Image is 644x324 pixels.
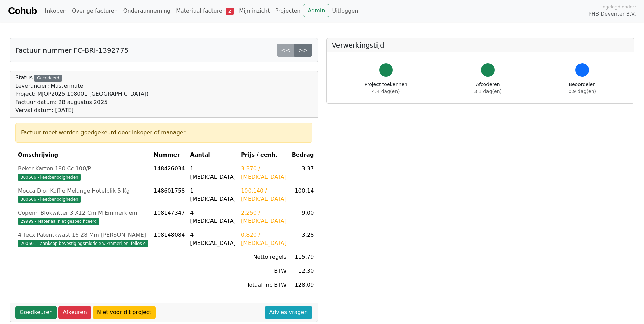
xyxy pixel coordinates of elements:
div: 100.140 / [MEDICAL_DATA] [241,187,287,203]
td: 100.14 [289,184,317,206]
td: 148426034 [151,162,188,184]
span: Ingelogd onder: [601,4,636,10]
div: Copenh Blokwitter 3 X12 Cm M Emmerklem [18,209,148,217]
div: Factuur datum: 28 augustus 2025 [15,98,148,106]
div: 1 [MEDICAL_DATA] [190,165,236,181]
td: Totaal inc BTW [238,278,289,292]
span: 29999 - Materiaal niet gespecificeerd [18,218,99,225]
h5: Factuur nummer FC-BRI-1392775 [15,46,129,54]
th: Prijs / eenh. [238,148,289,162]
div: 1 [MEDICAL_DATA] [190,187,236,203]
td: 3.28 [289,228,317,250]
a: Admin [303,4,329,17]
th: Omschrijving [15,148,151,162]
a: Advies vragen [265,306,312,319]
td: Netto regels [238,250,289,264]
a: Mocca D'or Koffie Melange Hotelblik 5 Kg300506 - keetbenodigheden [18,187,148,203]
td: 12.30 [289,264,317,278]
div: Beker Karton 180 Cc 100/P [18,165,148,173]
a: Materiaal facturen2 [173,4,236,18]
div: 4 Tecx Patentkwast 16 28 Mm [PERSON_NAME] [18,231,148,239]
div: Project: MJOP2025 108001 [GEOGRAPHIC_DATA]) [15,90,148,98]
span: 2 [226,8,234,15]
th: Bedrag [289,148,317,162]
div: Afcoderen [474,81,502,95]
a: Onderaanneming [121,4,173,18]
div: Factuur moet worden goedgekeurd door inkoper of manager. [21,129,307,137]
span: PHB Deventer B.V. [588,10,636,18]
a: Goedkeuren [15,306,57,319]
a: Niet voor dit project [93,306,156,319]
a: Beker Karton 180 Cc 100/P300506 - keetbenodigheden [18,165,148,181]
a: Cohub [8,3,37,19]
a: Overige facturen [69,4,121,18]
a: Inkopen [42,4,69,18]
td: 148601758 [151,184,188,206]
div: 0.820 / [MEDICAL_DATA] [241,231,287,247]
a: Afkeuren [58,306,91,319]
td: 108147347 [151,206,188,228]
div: Leverancier: Mastermate [15,82,148,90]
td: 9.00 [289,206,317,228]
div: 4 [MEDICAL_DATA] [190,231,236,247]
td: 108148084 [151,228,188,250]
div: Mocca D'or Koffie Melange Hotelblik 5 Kg [18,187,148,195]
th: Aantal [187,148,238,162]
a: Uitloggen [329,4,361,18]
a: 4 Tecx Patentkwast 16 28 Mm [PERSON_NAME]200501 - aankoop bevestigingsmiddelen, kramerijen, folies e [18,231,148,247]
td: BTW [238,264,289,278]
td: 3.37 [289,162,317,184]
a: Mijn inzicht [236,4,273,18]
td: 115.79 [289,250,317,264]
div: 3.370 / [MEDICAL_DATA] [241,165,287,181]
div: Gecodeerd [34,75,62,82]
div: 2.250 / [MEDICAL_DATA] [241,209,287,225]
span: 0.9 dag(en) [569,89,596,94]
th: Nummer [151,148,188,162]
div: Beoordelen [569,81,596,95]
div: Verval datum: [DATE] [15,106,148,114]
a: Projecten [273,4,303,18]
span: 300506 - keetbenodigheden [18,174,81,181]
span: 3.1 dag(en) [474,89,502,94]
span: 200501 - aankoop bevestigingsmiddelen, kramerijen, folies e [18,240,148,247]
a: >> [294,44,312,57]
h5: Verwerkingstijd [332,41,629,49]
span: 4.4 dag(en) [372,89,400,94]
div: 4 [MEDICAL_DATA] [190,209,236,225]
a: Copenh Blokwitter 3 X12 Cm M Emmerklem29999 - Materiaal niet gespecificeerd [18,209,148,225]
div: Status: [15,74,148,114]
td: 128.09 [289,278,317,292]
span: 300506 - keetbenodigheden [18,196,81,203]
div: Project toekennen [365,81,407,95]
